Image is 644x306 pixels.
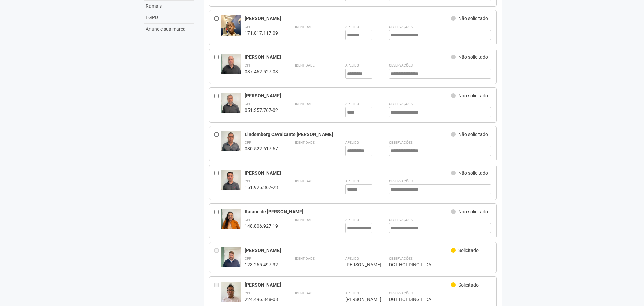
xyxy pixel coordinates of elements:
strong: Identidade [295,291,315,295]
img: user.jpg [221,54,241,81]
strong: CPF [245,102,251,106]
strong: Observações [389,141,413,144]
div: [PERSON_NAME] [245,15,451,21]
div: Lindemberg Cavalcante [PERSON_NAME] [245,131,451,137]
strong: Observações [389,179,413,183]
strong: CPF [245,291,251,295]
a: LGPD [144,12,194,24]
div: Entre em contato com a Aministração para solicitar o cancelamento ou 2a via [214,282,221,302]
strong: Identidade [295,63,315,67]
strong: CPF [245,25,251,29]
span: Não solicitado [458,93,488,98]
span: Não solicitado [458,170,488,176]
strong: CPF [245,179,251,183]
div: [PERSON_NAME] [245,247,451,253]
img: user.jpg [221,93,241,120]
strong: Observações [389,291,413,295]
div: 087.462.527-03 [245,69,278,75]
span: Não solicitado [458,54,488,60]
div: 080.522.617-67 [245,146,278,152]
strong: Observações [389,102,413,106]
strong: Identidade [295,25,315,29]
div: 224.496.848-08 [245,296,278,302]
span: Não solicitado [458,209,488,214]
strong: CPF [245,257,251,260]
strong: CPF [245,141,251,144]
div: DGT HOLDING LTDA [389,296,491,302]
strong: CPF [245,63,251,67]
strong: Identidade [295,218,315,222]
span: Solicitado [458,282,479,288]
strong: Identidade [295,257,315,260]
a: Ramais [144,1,194,12]
div: Raiane de [PERSON_NAME] [245,209,451,215]
strong: CPF [245,218,251,222]
strong: Identidade [295,179,315,183]
strong: Apelido [345,63,359,67]
a: Anuncie sua marca [144,24,194,35]
strong: Apelido [345,25,359,29]
img: user.jpg [221,209,241,235]
span: Solicitado [458,248,479,253]
div: [PERSON_NAME] [345,262,372,268]
div: [PERSON_NAME] [245,282,451,288]
div: 171.817.117-09 [245,30,278,36]
strong: Observações [389,63,413,67]
strong: Observações [389,218,413,222]
div: 051.357.767-02 [245,107,278,113]
img: user.jpg [221,131,241,158]
strong: Apelido [345,102,359,106]
div: 123.265.497-32 [245,262,278,268]
div: 148.806.927-19 [245,223,278,229]
strong: Apelido [345,257,359,260]
div: [PERSON_NAME] [345,296,372,302]
span: Não solicitado [458,132,488,137]
img: user.jpg [221,247,241,274]
div: Entre em contato com a Aministração para solicitar o cancelamento ou 2a via [214,247,221,268]
strong: Apelido [345,218,359,222]
strong: Apelido [345,141,359,144]
strong: Observações [389,25,413,29]
div: 151.925.367-23 [245,184,278,190]
strong: Apelido [345,291,359,295]
div: DGT HOLDING LTDA [389,262,491,268]
div: [PERSON_NAME] [245,93,451,99]
img: user.jpg [221,170,241,197]
strong: Apelido [345,179,359,183]
div: [PERSON_NAME] [245,170,451,176]
div: [PERSON_NAME] [245,54,451,60]
strong: Identidade [295,141,315,144]
span: Não solicitado [458,16,488,21]
img: user.jpg [221,15,241,42]
strong: Observações [389,257,413,260]
strong: Identidade [295,102,315,106]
